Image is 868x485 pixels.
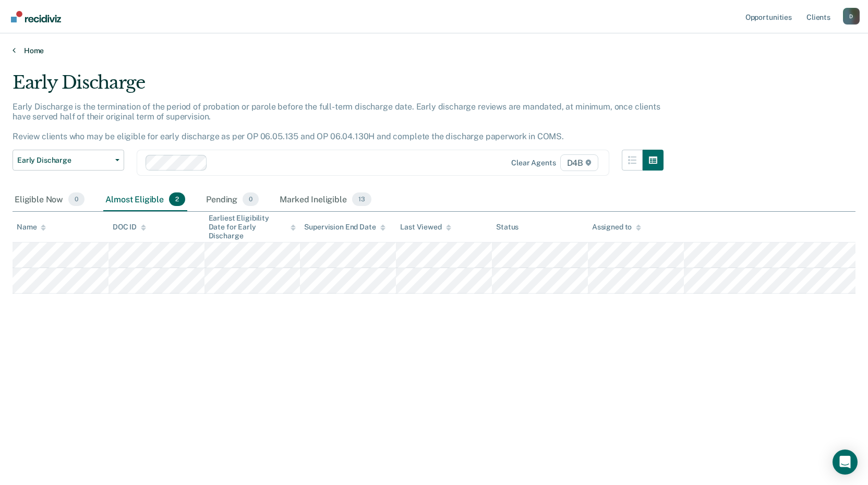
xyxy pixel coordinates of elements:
[833,450,858,475] div: Open Intercom Messenger
[169,192,185,206] span: 2
[511,159,556,167] div: Clear agents
[304,223,385,232] div: Supervision End Date
[13,46,855,55] a: Home
[11,11,61,22] img: Recidiviz
[843,8,860,25] div: D
[17,156,111,165] span: Early Discharge
[68,192,85,206] span: 0
[560,154,598,171] span: D4B
[209,214,296,240] div: Earliest Eligibility Date for Early Discharge
[352,192,371,206] span: 13
[496,223,519,232] div: Status
[113,223,146,232] div: DOC ID
[17,223,46,232] div: Name
[103,188,187,211] div: Almost Eligible2
[13,150,124,171] button: Early Discharge
[204,188,261,211] div: Pending0
[843,8,860,25] button: Profile dropdown button
[13,102,660,142] p: Early Discharge is the termination of the period of probation or parole before the full-term disc...
[592,223,641,232] div: Assigned to
[278,188,373,211] div: Marked Ineligible13
[400,223,451,232] div: Last Viewed
[243,192,259,206] span: 0
[13,72,664,102] div: Early Discharge
[13,188,87,211] div: Eligible Now0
